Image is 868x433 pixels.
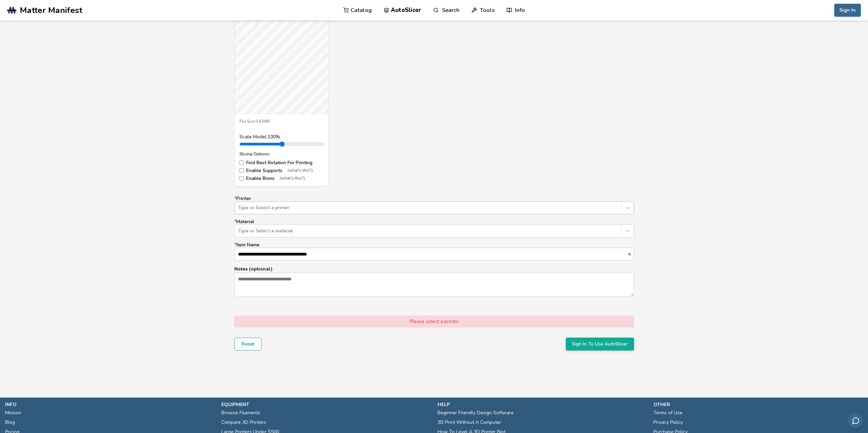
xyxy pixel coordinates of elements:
p: help [438,401,647,408]
input: Enable Supports(what's this?) [239,168,244,173]
input: Find Best Rotation For Printing [239,160,244,165]
span: (what's this?) [280,176,305,181]
a: Privacy Policy [653,418,683,427]
button: Send feedback via email [848,413,863,428]
p: Notes (optional) [234,265,634,273]
a: Mission [5,408,21,418]
a: Beginner Friendly Design Software [438,408,514,418]
label: Enable Brims [239,176,324,181]
label: Material [234,219,634,237]
span: (what's this?) [288,168,313,173]
label: Find Best Rotation For Printing [239,160,324,166]
div: Slicing Options: [239,152,324,156]
button: *Item Name [627,252,634,257]
div: Please select a printer [234,316,634,327]
span: Matter Manifest [20,5,82,15]
button: Sign In [834,4,861,17]
input: *MaterialType or Select a material [238,228,239,234]
p: other [653,401,863,408]
div: File Size: 0.43MB [239,119,324,124]
p: equipment [221,401,431,408]
p: info [5,401,215,408]
a: Compare 3D Printers [221,418,266,427]
input: *PrinterType or Select a printer [238,205,239,211]
a: Browse Filaments [221,408,260,418]
button: Sign In To Use AutoSlicer [566,338,634,351]
a: Terms of Use [653,408,682,418]
button: Reset [234,338,262,351]
label: Enable Supports [239,168,324,173]
a: Blog [5,418,15,427]
input: *Item Name [235,248,627,260]
textarea: Notes (optional) [235,273,634,296]
div: Scale Model: 100 % [239,134,324,140]
label: Printer [234,196,634,214]
input: Enable Brims(what's this?) [239,176,244,181]
label: Item Name [234,242,634,261]
a: 3D Print Without A Computer [438,418,501,427]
